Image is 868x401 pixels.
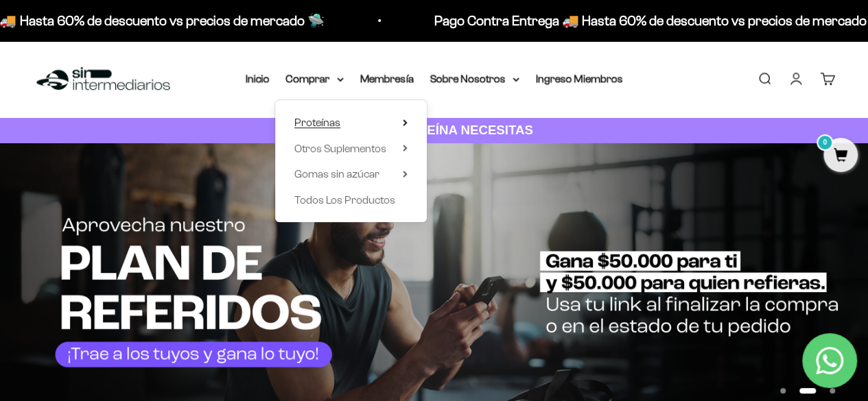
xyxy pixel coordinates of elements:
summary: Gomas sin azúcar [294,165,408,183]
mark: 0 [817,134,833,151]
span: Gomas sin azúcar [294,168,379,180]
summary: Comprar [286,70,344,88]
a: Membresía [360,73,414,84]
a: Ingreso Miembros [536,73,623,84]
a: Todos Los Productos [294,191,408,209]
span: Todos Los Productos [294,194,395,206]
strong: CUANTA PROTEÍNA NECESITAS [335,123,533,137]
summary: Proteínas [294,114,408,132]
a: 0 [823,149,858,164]
a: Inicio [246,73,270,84]
span: Otros Suplementos [294,143,386,154]
span: Proteínas [294,117,340,128]
summary: Sobre Nosotros [430,70,519,88]
summary: Otros Suplementos [294,140,408,158]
